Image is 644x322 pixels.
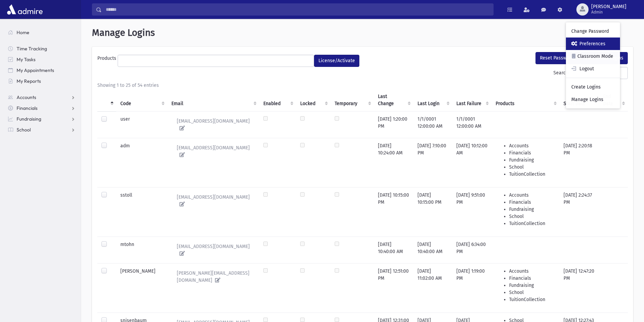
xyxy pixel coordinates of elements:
[452,89,492,112] th: Last Failure : activate to sort column ascending
[17,78,41,84] span: My Reports
[374,111,413,138] td: [DATE] 1:20:00 PM
[17,56,35,63] span: My Tasks
[171,142,255,160] a: [EMAIL_ADDRESS][DOMAIN_NAME]
[591,4,626,9] span: [PERSON_NAME]
[116,263,167,313] td: [PERSON_NAME]
[17,127,31,133] span: School
[17,116,41,122] span: Fundraising
[509,268,555,275] li: Accounts
[509,289,555,296] li: School
[492,89,559,112] th: Products : activate to sort column ascending
[559,138,599,187] td: [DATE] 2:20:18 PM
[17,94,36,100] span: Accounts
[509,192,555,199] li: Accounts
[452,263,492,313] td: [DATE] 1:19:00 PM
[413,237,452,263] td: [DATE] 10:40:00 AM
[314,55,359,67] button: License/Activate
[374,138,413,187] td: [DATE] 10:24:00 AM
[413,138,452,187] td: [DATE] 7:10:00 PM
[509,296,555,303] li: TuitionCollection
[559,89,599,112] th: Start Date : activate to sort column ascending
[116,138,167,187] td: adm
[374,263,413,313] td: [DATE] 12:51:00 PM
[413,263,452,313] td: [DATE] 11:02:00 AM
[17,46,47,52] span: Time Tracking
[413,111,452,138] td: 1/1/0001 12:00:00 AM
[413,89,452,112] th: Last Login : activate to sort column ascending
[17,29,29,35] span: Home
[413,187,452,237] td: [DATE] 10:15:00 PM
[566,25,620,38] a: Change Password
[171,116,255,134] a: [EMAIL_ADDRESS][DOMAIN_NAME]
[3,27,81,38] a: Home
[3,114,81,124] a: Fundraising
[296,89,331,112] th: Locked : activate to sort column ascending
[509,282,555,289] li: Fundraising
[3,65,81,76] a: My Appointments
[509,156,555,164] li: Fundraising
[116,89,167,112] th: Code : activate to sort column ascending
[566,38,620,50] a: Preferences
[116,187,167,237] td: sstoll
[167,89,259,112] th: Email : activate to sort column ascending
[374,187,413,237] td: [DATE] 10:15:00 PM
[259,89,296,112] th: Enabled : activate to sort column ascending
[559,187,599,237] td: [DATE] 2:24:37 PM
[509,220,555,227] li: TuitionCollection
[97,82,628,89] div: Showing 1 to 25 of 54 entries
[566,63,620,75] a: Logout
[3,76,81,86] a: My Reports
[102,3,493,16] input: Search
[509,275,555,282] li: Financials
[171,192,255,210] a: [EMAIL_ADDRESS][DOMAIN_NAME]
[374,237,413,263] td: [DATE] 10:40:00 AM
[92,27,633,39] h1: Manage Logins
[509,206,555,213] li: Fundraising
[559,263,599,313] td: [DATE] 12:47:20 PM
[553,67,628,79] label: Search:
[509,199,555,206] li: Financials
[509,142,555,149] li: Accounts
[452,111,492,138] td: 1/1/0001 12:00:00 AM
[566,81,620,93] a: Create Logins
[3,92,81,103] a: Accounts
[566,50,620,63] a: Classroom Mode
[3,43,81,54] a: Time Tracking
[452,187,492,237] td: [DATE] 9:51:00 PM
[509,164,555,171] li: School
[331,89,374,112] th: Temporary : activate to sort column ascending
[374,89,413,112] th: Last Change : activate to sort column ascending
[116,237,167,263] td: mtohn
[509,213,555,220] li: School
[535,52,580,64] button: Reset Passwords
[452,237,492,263] td: [DATE] 6:34:00 PM
[17,105,38,111] span: Financials
[509,149,555,156] li: Financials
[3,124,81,135] a: School
[509,171,555,178] li: TuitionCollection
[3,103,81,114] a: Financials
[5,3,44,16] img: AdmirePro
[3,54,81,65] a: My Tasks
[591,9,626,15] span: Admin
[171,268,255,286] a: [PERSON_NAME][EMAIL_ADDRESS][DOMAIN_NAME]
[116,111,167,138] td: user
[566,93,620,106] a: Manage Logins
[17,67,54,73] span: My Appointments
[97,89,116,112] th: : activate to sort column descending
[171,241,255,259] a: [EMAIL_ADDRESS][DOMAIN_NAME]
[97,55,118,64] label: Products
[452,138,492,187] td: [DATE] 10:12:00 AM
